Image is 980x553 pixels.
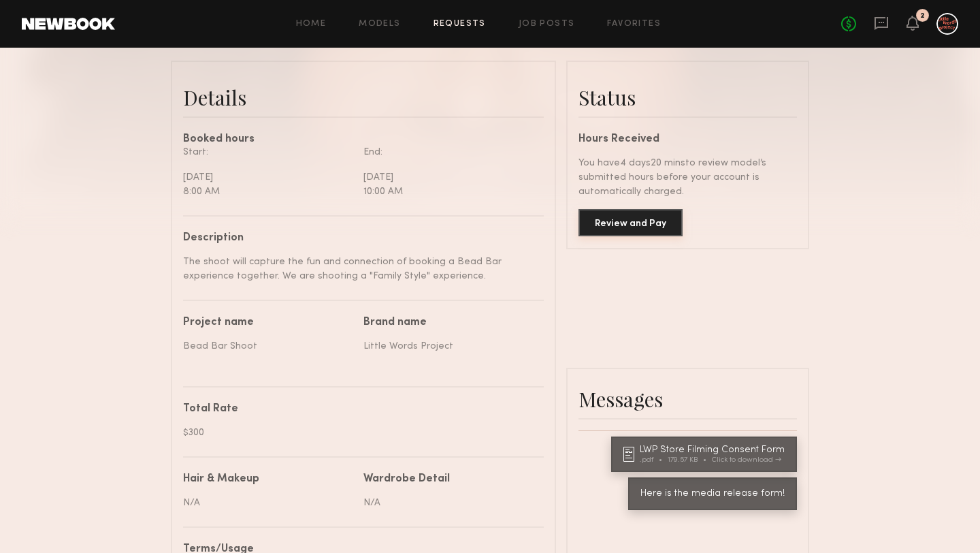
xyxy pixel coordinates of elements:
[578,209,683,236] button: Review and Pay
[578,156,797,199] div: You have 4 days 20 mins to review model’s submitted hours before your account is automatically ch...
[578,134,797,145] div: Hours Received
[640,486,785,502] div: Here is the media release form!
[183,474,259,485] div: Hair & Makeup
[519,20,575,29] a: Job Posts
[183,317,353,328] div: Project name
[183,339,353,353] div: Bead Bar Shoot
[434,20,486,29] a: Requests
[183,255,534,283] div: The shoot will capture the fun and connection of booking a Bead Bar experience together. We are s...
[183,233,534,244] div: Description
[578,84,797,111] div: Status
[363,185,534,199] div: 10:00 AM
[183,426,534,440] div: $300
[363,170,534,185] div: [DATE]
[668,456,712,464] div: 179.57 KB
[359,20,400,29] a: Models
[363,339,534,353] div: Little Words Project
[578,385,797,413] div: Messages
[363,317,534,328] div: Brand name
[363,474,450,485] div: Wardrobe Detail
[183,145,353,159] div: Start:
[183,185,353,199] div: 8:00 AM
[363,496,534,510] div: N/A
[920,12,925,20] div: 2
[296,20,327,29] a: Home
[623,445,789,464] a: LWP Store Filming Consent Form.pdf179.57 KBClick to download
[183,404,534,415] div: Total Rate
[640,456,668,464] div: .pdf
[183,496,353,510] div: N/A
[712,456,781,464] div: Click to download
[183,84,544,111] div: Details
[183,170,353,185] div: [DATE]
[183,134,544,145] div: Booked hours
[607,20,661,29] a: Favorites
[363,145,534,159] div: End:
[640,445,789,455] div: LWP Store Filming Consent Form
